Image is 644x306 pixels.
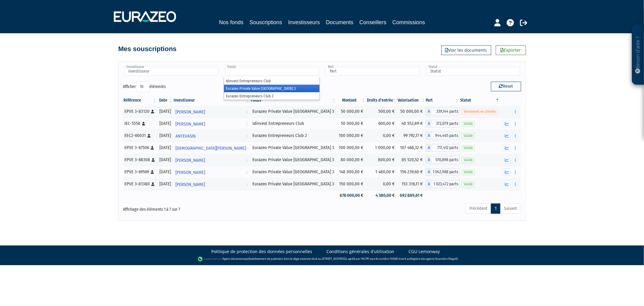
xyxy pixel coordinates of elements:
[175,179,205,190] span: [PERSON_NAME]
[125,145,155,151] div: EPVE 3-67506
[246,167,248,178] i: Voir l'investisseur
[252,181,334,187] div: Eurazeo Private Value [GEOGRAPHIC_DATA] 3
[432,108,460,116] span: 339,144 parts
[426,144,432,152] span: A
[392,18,425,27] a: Commissions
[224,77,319,85] li: Idinvest Entrepreneurs Club
[173,178,250,190] a: [PERSON_NAME]
[173,95,250,106] th: Investisseur: activer pour trier la colonne par ordre croissant
[224,85,319,92] li: Eurazeo Private Value [GEOGRAPHIC_DATA] 3
[337,95,366,106] th: Montant: activer pour trier la colonne par ordre croissant
[175,167,205,178] span: [PERSON_NAME]
[173,118,250,130] a: [PERSON_NAME]
[398,130,426,142] td: 99 792,17 €
[337,166,366,178] td: 148 000,00 €
[175,119,205,130] span: [PERSON_NAME]
[426,95,460,106] th: Part: activer pour trier la colonne par ordre croissant
[198,256,221,262] img: logo-lemonway.png
[125,108,155,115] div: EPVE 3-83120
[252,132,334,139] div: Eurazeo Entrepreneurs Club 2
[426,120,432,128] span: A
[6,256,638,262] div: - Agent de (établissement de paiement dont le siège social est situé au [STREET_ADDRESS], agréé p...
[250,95,336,106] th: Fonds: activer pour trier la colonne par ordre croissant
[175,143,246,154] span: [DEMOGRAPHIC_DATA][PERSON_NAME]
[337,142,366,154] td: 100 000,00 €
[426,132,432,140] span: A
[366,106,398,118] td: 500,00 €
[432,156,460,164] span: 570,898 parts
[409,249,440,255] a: CGU Lemonway
[366,178,398,190] td: 0,00 €
[398,154,426,166] td: 85 520,52 €
[366,190,398,201] td: 4 380,00 €
[326,18,354,27] a: Documents
[426,168,460,176] div: A - Eurazeo Private Value Europe 3
[224,92,319,100] li: Eurazeo Entrepreneurs Club 2
[173,130,250,142] a: ANTEVASIN
[252,108,334,115] div: Eurazeo Private Value [GEOGRAPHIC_DATA] 3
[337,154,366,166] td: 80 000,00 €
[246,119,248,130] i: Voir l'investisseur
[246,143,248,154] i: Voir l'investisseur
[173,154,250,166] a: [PERSON_NAME]
[123,82,166,92] label: Afficher éléments
[366,95,398,106] th: Droits d'entrée: activer pour trier la colonne par ordre croissant
[123,95,157,106] th: Référence : activer pour trier la colonne par ordre croissant
[159,157,171,163] div: [DATE]
[125,120,155,127] div: IEC-5558
[252,145,334,151] div: Eurazeo Private Value [GEOGRAPHIC_DATA] 3
[252,120,334,127] div: Idinvest Entrepreneurs Club
[462,133,475,139] span: Valide
[125,157,155,163] div: EPVE 3-68308
[398,95,426,106] th: Valorisation: activer pour trier la colonne par ordre croissant
[175,155,205,166] span: [PERSON_NAME]
[337,118,366,130] td: 50 000,00 €
[246,131,248,142] i: Voir l'investisseur
[491,203,500,214] a: 1
[252,169,334,175] div: Eurazeo Private Value [GEOGRAPHIC_DATA] 3
[175,131,196,142] span: ANTEVASIN
[410,257,458,261] a: Registre des agents financiers (Regafi)
[337,190,366,201] td: 678 000,00 €
[366,142,398,154] td: 1 000,00 €
[152,158,155,162] i: [Français] Personne physique
[441,45,491,55] a: Voir les documents
[337,106,366,118] td: 50 000,00 €
[366,154,398,166] td: 800,00 €
[462,109,498,115] span: Versement en attente
[159,169,171,175] div: [DATE]
[426,180,432,188] span: A
[173,106,250,118] a: [PERSON_NAME]
[462,169,475,175] span: Valide
[125,181,155,187] div: EPVE 3-81380
[398,106,426,118] td: 50 000,00 €
[159,181,171,187] div: [DATE]
[288,18,320,27] a: Investisseurs
[246,106,248,118] i: Voir l'investisseur
[432,132,460,140] span: 944,465 parts
[460,95,500,106] th: Statut : activer pour trier la colonne par ordre d&eacute;croissant
[159,120,171,127] div: [DATE]
[234,257,248,261] a: Lemonway
[173,166,250,178] a: [PERSON_NAME]
[151,146,154,150] i: [Français] Personne physique
[148,134,151,138] i: [Français] Personne physique
[151,110,155,113] i: [Français] Personne physique
[426,168,432,176] span: A
[432,120,460,128] span: 372,079 parts
[327,249,395,255] a: Conditions générales d'utilisation
[157,95,173,106] th: Date: activer pour trier la colonne par ordre croissant
[212,249,312,255] a: Politique de protection des données personnelles
[426,132,460,140] div: A - Eurazeo Entrepreneurs Club 2
[142,122,146,125] i: [Français] Personne physique
[159,132,171,139] div: [DATE]
[398,178,426,190] td: 153 316,11 €
[432,168,460,176] span: 1 042,988 parts
[462,121,475,127] span: Valide
[123,203,284,213] div: Affichage des éléments 1 à 7 sur 7
[360,18,386,27] a: Conseillers
[432,180,460,188] span: 1 023,472 parts
[398,190,426,201] td: 692 889,61 €
[175,106,205,118] span: [PERSON_NAME]
[366,166,398,178] td: 1 480,00 €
